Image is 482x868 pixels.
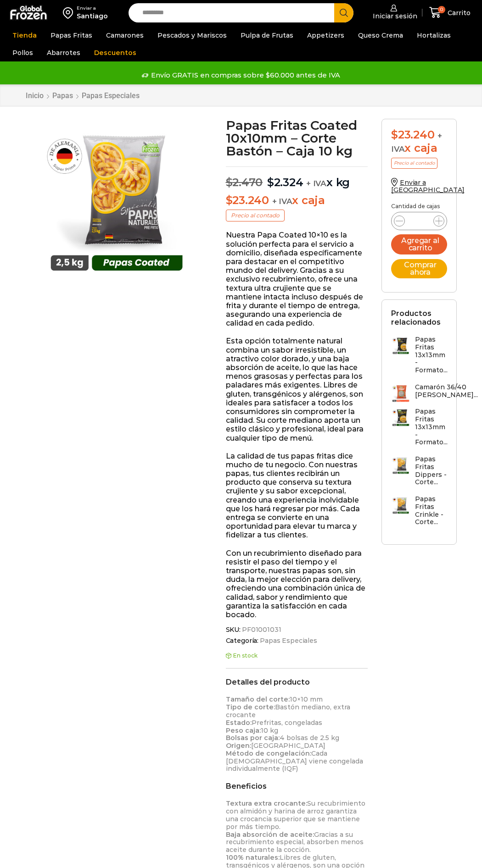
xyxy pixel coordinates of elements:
nav: Breadcrumb [25,91,140,100]
input: Product quantity [410,215,428,227]
strong: Textura extra crocante: [226,799,307,807]
div: x caja [391,128,447,155]
span: $ [226,176,233,189]
p: La calidad de tus papas fritas dice mucho de tu negocio. Con nuestras papas, tus clientes recibir... [226,452,368,540]
span: $ [267,176,274,189]
span: Carrito [445,8,471,17]
p: 10×10 mm Bastón mediano, extra crocante Prefritas, congeladas 10 kg 4 bolsas de 2.5 kg [GEOGRAPHI... [226,696,368,773]
h2: Beneficios [226,782,368,791]
a: Appetizers [303,27,349,44]
strong: Estado: [226,719,252,727]
p: Nuestra Papa Coated 10×10 es la solución perfecta para el servicio a domicilio, diseñada específi... [226,231,368,327]
h2: Productos relacionados [391,309,447,326]
span: SKU: [226,626,368,634]
span: $ [226,194,233,207]
strong: Baja absorción de aceite: [226,830,314,839]
strong: Peso caja: [226,726,261,735]
button: Comprar ahora [391,259,447,278]
button: Search button [334,3,353,22]
a: Pescados y Mariscos [153,27,231,44]
button: Agregar al carrito [391,234,447,254]
img: coated [37,119,196,277]
h1: Papas Fritas Coated 10x10mm – Corte Bastón – Caja 10 kg [226,119,368,157]
div: Enviar a [77,5,108,11]
strong: Método de congelación: [226,749,311,757]
a: Enviar a [GEOGRAPHIC_DATA] [391,178,465,194]
a: Papas Fritas 13x13mm - Formato... [391,336,448,379]
bdi: 2.324 [267,176,303,189]
span: $ [391,128,398,141]
a: 0 Carrito [427,2,473,23]
a: Camarón 36/40 [PERSON_NAME]... [391,383,478,403]
div: Santiago [77,11,108,21]
span: + IVA [272,197,292,206]
a: Papas Fritas Dippers - Corte... [391,455,447,491]
p: Esta opción totalmente natural combina un sabor irresistible, un atractivo color dorado, y una ba... [226,337,368,442]
span: Iniciar sesión [370,11,417,21]
h3: Papas Fritas Dippers - Corte... [415,455,447,486]
span: Categoría: [226,637,368,645]
bdi: 2.470 [226,176,263,189]
a: Pollos [8,44,38,61]
span: PF01001031 [241,626,281,634]
a: Papas Fritas 13x13mm - Formato... [391,408,448,451]
p: Precio al contado [226,210,285,221]
a: Papas [52,91,73,100]
p: Con un recubrimiento diseñado para resistir el paso del tiempo y el transporte, nuestras papas so... [226,549,368,619]
h3: Camarón 36/40 [PERSON_NAME]... [415,383,478,399]
a: Camarones [101,27,148,44]
img: address-field-icon.svg [63,5,77,21]
strong: Origen: [226,741,251,750]
a: Papas Especiales [81,91,140,100]
strong: Tipo de corte: [226,703,275,711]
a: Inicio [25,91,44,100]
a: Queso Crema [353,27,408,44]
span: 0 [438,6,445,13]
strong: 100% naturales: [226,853,280,862]
a: Papas Especiales [258,637,317,645]
p: Cantidad de cajas [391,203,447,210]
a: Tienda [8,27,41,44]
bdi: 23.240 [226,194,269,207]
bdi: 23.240 [391,128,434,141]
h3: Papas Fritas 13x13mm - Formato... [415,336,448,374]
a: Hortalizas [412,27,455,44]
h3: Papas Fritas Crinkle - Corte... [415,495,447,526]
p: Precio al contado [391,158,437,169]
p: x kg [226,166,368,189]
span: + IVA [306,179,326,188]
p: En stock [226,652,368,659]
h3: Papas Fritas 13x13mm - Formato... [415,408,448,446]
strong: Bolsas por caja: [226,734,280,742]
p: x caja [226,194,368,207]
strong: Tamaño del corte: [226,695,290,703]
a: Abarrotes [42,44,85,61]
h2: Detalles del producto [226,678,368,686]
a: Pulpa de Frutas [236,27,298,44]
a: Papas Fritas Crinkle - Corte... [391,495,447,531]
a: Papas Fritas [46,27,97,44]
a: Descuentos [90,44,141,61]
